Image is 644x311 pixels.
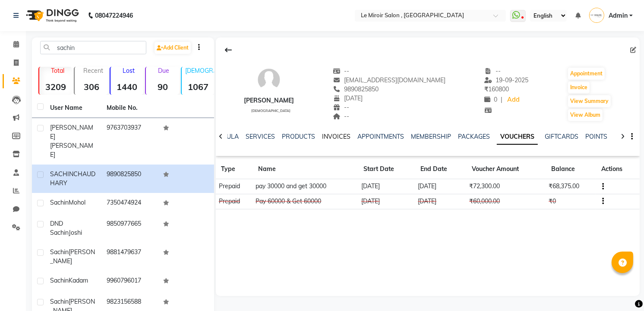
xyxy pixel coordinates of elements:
[256,67,282,93] img: avatar
[506,94,521,106] a: Add
[50,124,93,140] span: [PERSON_NAME]
[155,42,191,54] a: Add Client
[50,298,69,305] span: Sachin
[596,159,640,179] th: Actions
[359,159,415,179] th: Start Date
[246,133,275,140] a: SERVICES
[568,81,590,93] button: Invoice
[101,118,158,165] td: 9763703937
[333,76,446,84] span: [EMAIL_ADDRESS][DOMAIN_NAME]
[333,103,350,111] span: --
[484,96,497,103] span: 0
[322,133,350,140] a: INVOICES
[253,194,359,209] td: Pay 60000 & Get 60000
[484,85,488,93] span: ₹
[216,179,253,194] td: Prepaid
[333,94,363,102] span: [DATE]
[546,179,596,194] td: ₹68,375.00
[101,243,158,271] td: 9881479637
[333,112,350,120] span: --
[467,159,546,179] th: Voucher Amount
[50,220,69,236] span: DND Sachin
[546,159,596,179] th: Balance
[114,67,143,75] p: Lost
[357,133,404,140] a: APPOINTMENTS
[467,194,546,209] td: ₹60,000.00
[333,85,379,93] span: 9890825850
[39,81,72,92] strong: 3209
[484,85,509,93] span: 160800
[216,159,253,179] th: Type
[78,67,107,75] p: Recent
[50,199,69,206] span: Sachin
[101,165,158,193] td: 9890825850
[411,133,451,140] a: MEMBERSHIP
[484,76,528,84] span: 19-09-2025
[146,81,179,92] strong: 90
[484,67,501,75] span: --
[545,133,578,140] a: GIFTCARDS
[50,277,69,284] span: Sachin
[458,133,490,140] a: PACKAGES
[359,179,415,194] td: [DATE]
[609,11,628,20] span: Admin
[415,194,467,209] td: [DATE]
[95,3,133,28] b: 08047224946
[101,214,158,243] td: 9850977665
[415,179,467,194] td: [DATE]
[50,170,73,178] span: SACHIN
[50,248,69,256] span: Sachin
[148,67,179,75] p: Due
[568,95,611,107] button: View Summary
[101,193,158,214] td: 7350474924
[50,142,93,159] span: [PERSON_NAME]
[101,98,158,118] th: Mobile No.
[497,129,538,145] a: VOUCHERS
[359,194,415,209] td: [DATE]
[75,81,107,92] strong: 306
[69,229,82,236] span: Joshi
[219,42,237,58] div: Back to Client
[22,3,81,28] img: logo
[45,98,101,118] th: User Name
[333,67,350,75] span: --
[216,194,253,209] td: Prepaid
[43,67,72,75] p: Total
[69,277,88,284] span: Kadam
[589,8,604,23] img: Admin
[40,41,146,54] input: Search by Name/Mobile/Email/Code
[568,109,603,121] button: View Album
[585,133,607,140] a: POINTS
[501,95,502,104] span: |
[110,81,143,92] strong: 1440
[244,96,294,105] div: [PERSON_NAME]
[182,81,215,92] strong: 1067
[415,159,467,179] th: End Date
[546,194,596,209] td: ₹0
[253,179,359,194] td: pay 30000 and get 30000
[253,159,359,179] th: Name
[101,271,158,292] td: 9960796017
[467,179,546,194] td: ₹72,300.00
[50,248,95,265] span: [PERSON_NAME]
[568,68,605,80] button: Appointment
[251,109,290,113] span: [DEMOGRAPHIC_DATA]
[282,133,315,140] a: PRODUCTS
[185,67,215,75] p: [DEMOGRAPHIC_DATA]
[69,199,85,206] span: Mohol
